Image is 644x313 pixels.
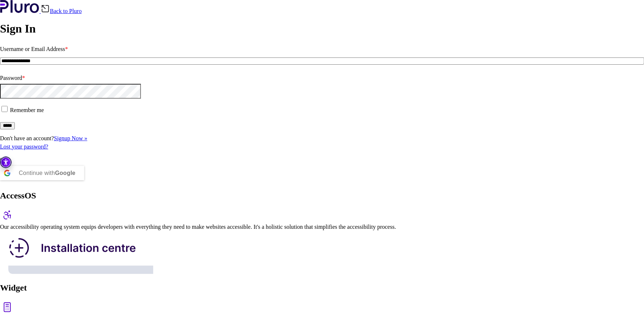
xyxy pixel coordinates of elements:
b: Google [55,170,76,176]
img: Back icon [41,4,50,13]
a: Signup Now » [54,135,87,141]
input: Remember me [1,106,8,112]
a: Back to Pluro [41,8,82,14]
div: Continue with [19,166,76,180]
